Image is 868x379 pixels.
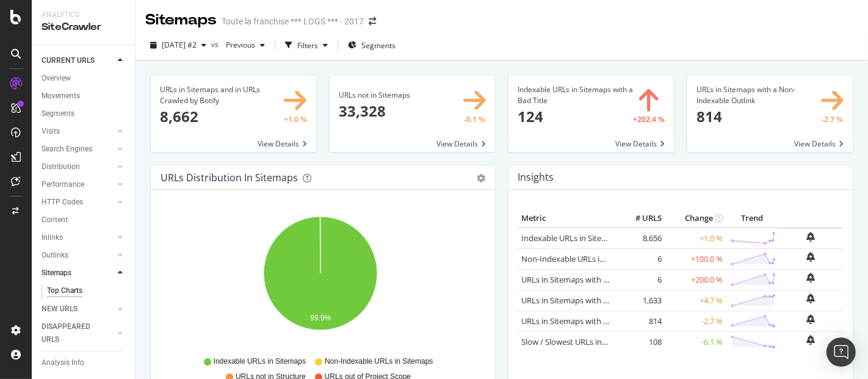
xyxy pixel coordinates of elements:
a: Inlinks [42,231,114,244]
th: # URLS [616,209,665,228]
div: NEW URLS [42,303,78,316]
td: -2.7 % [665,311,726,331]
a: Search Engines [42,143,114,156]
a: Visits [42,125,114,138]
a: URLs in Sitemaps with a Non-Indexable Outlink [521,316,692,327]
a: Segments [42,107,126,120]
td: 8,656 [616,228,665,249]
td: +200.0 % [665,269,726,290]
td: -6.1 % [665,331,726,352]
td: 814 [616,311,665,331]
div: Search Engines [42,143,92,156]
a: Movements [42,90,126,103]
div: bell-plus [807,314,816,324]
div: Segments [42,107,74,120]
div: Distribution [42,161,80,173]
div: gear [477,174,485,182]
a: Overview [42,72,126,85]
button: Filters [280,35,333,55]
svg: A chart. [161,209,480,351]
a: URLs in Sitemaps with a Bad HTTP Status Code [521,274,690,285]
td: +100.0 % [665,248,726,269]
div: arrow-right-arrow-left [369,17,376,26]
td: 108 [616,331,665,352]
div: Performance [42,178,84,191]
text: 99.9% [310,314,331,323]
div: bell-plus [807,294,816,303]
div: URLs Distribution in Sitemaps [161,171,298,184]
a: Slow / Slowest URLs in Sitemaps [521,336,637,347]
div: SiteCrawler [42,20,125,34]
h4: Insights [518,169,554,186]
div: bell-plus [807,252,816,262]
a: DISAPPEARED URLS [42,320,114,346]
div: Overview [42,72,71,85]
td: 6 [616,248,665,269]
div: Top Charts [47,284,82,297]
a: HTTP Codes [42,196,114,209]
a: Non-Indexable URLs in Sitemaps [521,253,640,264]
th: Change [665,209,726,228]
th: Metric [518,209,616,228]
a: Performance [42,178,114,191]
span: Indexable URLs in Sitemaps [214,356,306,367]
a: Analysis Info [42,356,126,369]
div: Open Intercom Messenger [826,337,856,367]
div: Movements [42,90,80,103]
div: Visits [42,125,60,138]
button: Segments [343,35,400,55]
td: +4.7 % [665,290,726,311]
div: Content [42,214,68,226]
div: Inlinks [42,231,63,244]
a: NEW URLS [42,303,114,316]
a: Indexable URLs in Sitemaps [521,233,621,244]
a: Top Charts [47,284,126,297]
a: CURRENT URLS [42,54,114,67]
div: DISAPPEARED URLS [42,320,103,346]
div: Outlinks [42,249,68,262]
div: Analysis Info [42,356,84,369]
button: [DATE] #2 [145,35,211,55]
span: 2025 Oct. 10th #2 [162,40,197,50]
div: Toute la franchise *** LOGS *** - 2017 [222,15,364,27]
span: vs [211,39,221,49]
td: +1.0 % [665,228,726,249]
a: Outlinks [42,249,114,262]
div: bell-plus [807,273,816,283]
td: 6 [616,269,665,290]
th: Trend [726,209,779,228]
a: Sitemaps [42,267,114,280]
div: Analytics [42,10,125,20]
div: bell-plus [807,232,816,242]
a: URLs in Sitemaps with only 1 Follow Inlink [521,295,673,306]
div: CURRENT URLS [42,54,95,67]
span: Segments [361,40,396,51]
div: Filters [297,40,318,51]
a: Content [42,214,126,226]
div: Sitemaps [145,10,217,31]
button: Previous [221,35,270,55]
td: 1,633 [616,290,665,311]
a: Distribution [42,161,114,173]
div: HTTP Codes [42,196,83,209]
span: Non-Indexable URLs in Sitemaps [325,356,433,367]
div: bell-plus [807,335,816,345]
span: Previous [221,40,255,50]
div: Sitemaps [42,267,71,280]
